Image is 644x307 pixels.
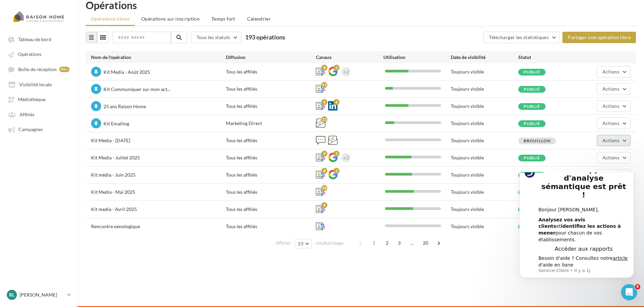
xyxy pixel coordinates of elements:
[91,54,226,61] div: Nom de l'opération
[597,135,631,146] button: Actions
[524,87,540,92] span: Publié
[343,67,349,76] div: +2
[226,206,316,213] div: Tous les affiliés
[18,97,46,102] span: Médiathèque
[451,137,518,144] div: Toujours visible
[104,69,150,75] span: Kit Media - Août 2025
[91,172,136,178] span: Kit média - Juin 2025
[597,100,631,112] button: Actions
[321,116,327,122] div: 12
[19,82,52,87] span: Visibilité locale
[451,206,518,213] div: Toujours visible
[333,65,340,71] div: 2
[316,54,383,61] div: Canaux
[451,189,518,195] div: Toujours visible
[59,67,69,72] div: 99+
[524,104,540,109] span: Publié
[451,68,518,75] div: Toujours visible
[383,54,451,61] div: Utilisation
[316,240,344,246] span: résultats/page
[29,95,120,101] p: Message from Service-Client, sent Il y a 1j
[91,223,140,229] span: Rencontre oenologique
[29,83,120,96] div: Besoin d'aide ? Consultez notre
[603,137,619,143] span: Actions
[603,172,619,178] span: Actions
[343,153,349,162] div: +2
[226,172,316,178] div: Tous les affiliés
[226,54,316,61] div: Diffusion
[451,223,518,230] div: Toujours visible
[226,103,316,110] div: Tous les affiliés
[104,121,129,126] span: Kit Emailing
[407,238,418,248] span: ...
[451,86,518,92] div: Toujours visible
[597,118,631,129] button: Actions
[394,238,405,248] span: 3
[451,154,518,161] div: Toujours visible
[20,291,64,298] p: [PERSON_NAME]
[524,155,540,160] span: Publié
[276,240,291,246] span: Afficher
[321,82,327,88] div: 12
[141,16,200,22] span: Opérations sur inscription
[245,33,285,41] span: 193 opérations
[597,169,631,181] button: Actions
[321,65,327,71] div: 8
[524,69,540,74] span: Publié
[483,32,560,43] button: Télécharger les statistiques
[489,34,549,40] span: Télécharger les statistiques
[226,86,316,92] div: Tous les affiliés
[321,168,327,174] div: 8
[226,137,316,144] div: Tous les affiliés
[191,32,241,43] button: Tous les statuts
[509,173,644,289] iframe: Intercom notifications message
[451,172,518,178] div: Toujours visible
[635,284,640,289] span: 8
[18,36,51,42] span: Tableau de bord
[29,44,120,70] div: et pour chacun de vos établissements.
[524,138,551,143] span: Brouillon
[226,154,316,161] div: Tous les affiliés
[451,120,518,127] div: Toujours visible
[247,16,271,22] span: Calendrier
[197,34,230,40] span: Tous les statuts
[5,288,72,301] a: RL [PERSON_NAME]
[226,223,316,230] div: Tous les affiliés
[603,69,619,74] span: Actions
[451,103,518,110] div: Toujours visible
[518,54,586,61] div: Statut
[91,206,137,212] span: Kit media - Avril 2025
[321,151,327,157] div: 9
[20,112,34,117] span: Affiliés
[226,120,316,127] div: Marketing Direct
[29,51,112,63] b: identifiez les actions à mener
[420,238,431,248] span: 20
[369,238,379,248] span: 1
[4,63,74,75] a: Boîte de réception 99+
[597,152,631,163] button: Actions
[91,155,140,160] span: Kit Media - Juillet 2025
[29,34,120,41] div: Bonjour [PERSON_NAME],
[321,202,327,208] div: 8
[295,239,312,248] button: 10
[18,52,41,57] span: Opérations
[104,86,170,92] span: Kit Communiquer sur mon act...
[4,108,74,120] a: Affiliés
[382,238,392,248] span: 2
[603,155,619,160] span: Actions
[29,44,76,57] b: Analysez vos avis clients
[321,185,327,191] div: 10
[46,73,104,80] span: Accéder aux rapports
[4,48,74,60] a: Opérations
[451,54,518,61] div: Date de visibilité
[4,33,74,45] a: Tableau de bord
[18,66,57,72] span: Boîte de réception
[4,123,74,135] a: Campagnes
[226,68,316,75] div: Tous les affiliés
[321,99,327,105] div: 6
[19,127,43,132] span: Campagnes
[298,241,303,246] span: 10
[4,78,74,90] a: Visibilité locale
[603,120,619,126] span: Actions
[333,151,340,157] div: 2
